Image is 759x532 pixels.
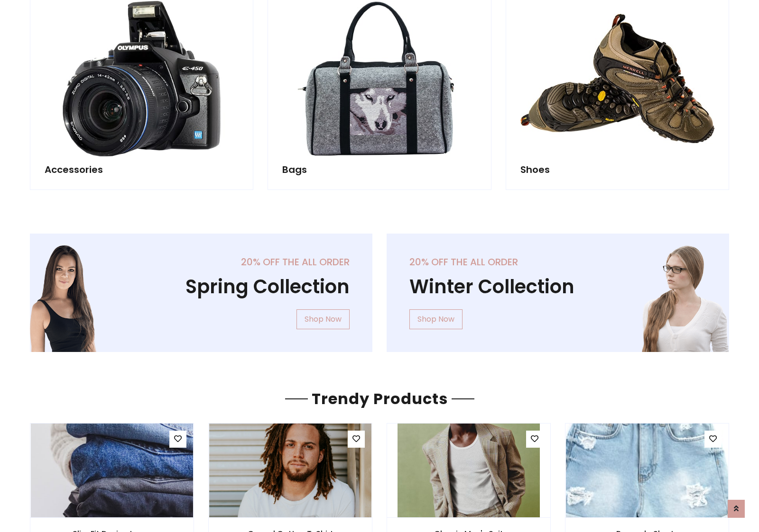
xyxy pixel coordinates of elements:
span: Trendy Products [308,388,452,409]
h5: 20% off the all order [53,256,350,268]
a: Shop Now [296,309,350,329]
h5: Accessories [45,164,239,175]
h1: Winter Collection [409,275,706,298]
h5: 20% off the all order [409,256,706,268]
h1: Spring Collection [53,275,350,298]
h5: Shoes [520,164,714,175]
a: Shop Now [409,309,463,329]
h5: Bags [282,164,476,175]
